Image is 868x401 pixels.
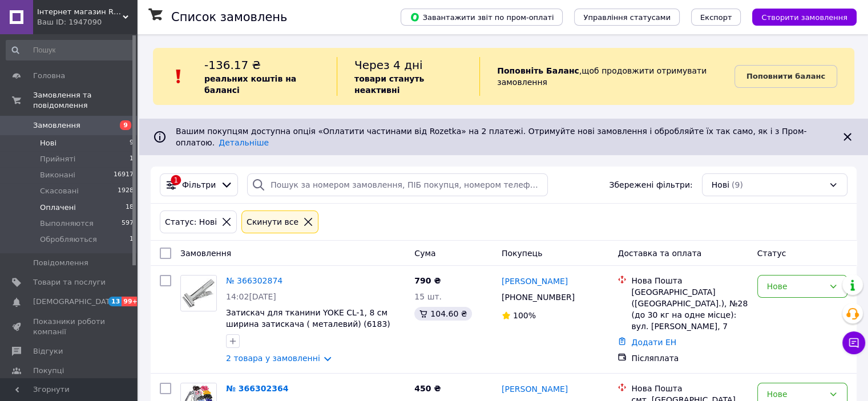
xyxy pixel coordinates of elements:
[712,179,729,191] span: Нові
[244,216,301,228] div: Cкинути все
[226,384,288,393] a: № 366302364
[108,297,122,306] span: 13
[40,186,79,196] span: Скасовані
[40,202,76,213] span: Оплачені
[479,57,734,96] div: , щоб продовжити отримувати замовлення
[37,17,137,27] div: Ваш ID: 1947090
[170,68,187,85] img: :exclamation:
[609,179,692,191] span: Збережені фільтри:
[33,71,65,81] span: Головна
[354,58,423,72] span: Через 4 дні
[180,275,217,311] a: Фото товару
[33,297,118,307] span: [DEMOGRAPHIC_DATA]
[130,234,134,245] span: 1
[33,120,80,131] span: Замовлення
[33,258,88,268] span: Повідомлення
[33,346,63,357] span: Відгуки
[410,12,554,22] span: Завантажити звіт по пром-оплаті
[180,249,231,258] span: Замовлення
[40,218,94,229] span: Выполняются
[757,249,786,258] span: Статус
[401,9,563,26] button: Завантажити звіт по пром-оплаті
[752,9,857,26] button: Створити замовлення
[171,10,287,24] h1: Список замовлень
[176,127,806,147] span: Вашим покупцям доступна опція «Оплатити частинами від Rozetka» на 2 платежі. Отримуйте нові замов...
[130,138,134,148] span: 9
[40,138,56,148] span: Нові
[583,13,671,22] span: Управління статусами
[414,276,441,285] span: 790 ₴
[631,353,748,364] div: Післяплата
[761,13,847,22] span: Створити замовлення
[631,275,748,286] div: Нова Пошта
[204,58,261,72] span: -136.17 ₴
[513,311,536,320] span: 100%
[502,383,568,395] a: [PERSON_NAME]
[114,170,134,180] span: 16917
[414,249,435,258] span: Cума
[767,280,824,293] div: Нове
[122,297,140,306] span: 99+
[414,307,471,321] div: 104.60 ₴
[247,173,548,196] input: Пошук за номером замовлення, ПІБ покупця, номером телефону, Email, номером накладної
[120,120,131,130] span: 9
[502,293,575,302] span: [PHONE_NUMBER]
[631,286,748,332] div: [GEOGRAPHIC_DATA] ([GEOGRAPHIC_DATA].), №28 (до 30 кг на одне місце): вул. [PERSON_NAME], 7
[497,66,579,75] b: Поповніть Баланс
[40,154,75,164] span: Прийняті
[33,90,137,111] span: Замовлення та повідомлення
[502,249,542,258] span: Покупець
[734,65,837,88] a: Поповнити баланс
[732,180,743,189] span: (9)
[204,74,296,95] b: реальних коштів на балансі
[40,234,97,245] span: Обробляються
[700,13,732,22] span: Експорт
[746,72,825,80] b: Поповнити баланс
[181,276,216,311] img: Фото товару
[354,74,424,95] b: товари стануть неактивні
[574,9,680,26] button: Управління статусами
[631,338,676,347] a: Додати ЕН
[842,331,865,354] button: Чат з покупцем
[617,249,701,258] span: Доставка та оплата
[126,202,134,213] span: 18
[502,276,568,287] a: [PERSON_NAME]
[163,216,219,228] div: Статус: Нові
[122,218,134,229] span: 597
[414,292,442,301] span: 15 шт.
[767,388,824,400] div: Нове
[33,366,64,376] span: Покупці
[691,9,741,26] button: Експорт
[182,179,216,191] span: Фільтри
[219,138,269,147] a: Детальніше
[226,308,390,329] a: Затискач для тканини YOKE CL-1, 8 см ширина затискача ( металевий) (6183)
[130,154,134,164] span: 1
[118,186,134,196] span: 1928
[226,276,282,285] a: № 366302874
[33,317,106,337] span: Показники роботи компанії
[414,384,441,393] span: 450 ₴
[37,7,123,17] span: Інтернет магазин REVATORG
[226,292,276,301] span: 14:02[DATE]
[631,383,748,394] div: Нова Пошта
[741,12,857,21] a: Створити замовлення
[226,354,320,363] a: 2 товара у замовленні
[40,170,75,180] span: Виконані
[33,277,106,287] span: Товари та послуги
[6,40,135,60] input: Пошук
